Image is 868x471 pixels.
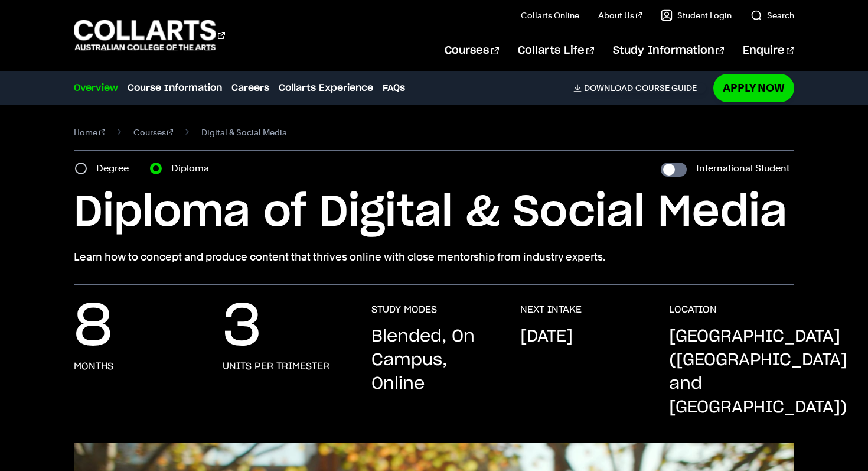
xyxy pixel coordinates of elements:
a: Collarts Life [518,31,594,70]
a: Enquire [743,31,794,70]
p: Learn how to concept and produce content that thrives online with close mentorship from industry ... [74,249,794,265]
a: Careers [231,81,269,95]
a: Collarts Experience [279,81,373,95]
a: Collarts Online [521,9,579,21]
a: Study Information [613,31,724,70]
a: Courses [445,31,498,70]
span: Download [584,83,633,93]
span: Digital & Social Media [201,124,287,141]
p: Blended, On Campus, Online [371,325,497,396]
p: [GEOGRAPHIC_DATA] ([GEOGRAPHIC_DATA] and [GEOGRAPHIC_DATA]) [669,325,847,420]
p: 8 [74,304,112,351]
a: FAQs [383,81,405,95]
h3: units per trimester [223,360,329,372]
a: Overview [74,81,118,95]
h3: STUDY MODES [371,304,437,316]
p: [DATE] [520,325,573,349]
p: 3 [223,304,262,351]
a: Courses [133,124,174,141]
a: Course Information [128,81,222,95]
h3: LOCATION [669,304,717,316]
h1: Diploma of Digital & Social Media [74,186,794,239]
h3: NEXT INTAKE [520,304,582,316]
a: DownloadCourse Guide [573,83,706,93]
div: Go to homepage [74,18,225,52]
label: Degree [96,160,136,177]
a: Apply Now [713,74,794,102]
a: About Us [598,9,642,21]
label: Diploma [171,160,216,177]
a: Home [74,124,105,141]
a: Student Login [661,9,732,21]
h3: months [74,360,113,372]
label: International Student [696,160,789,177]
a: Search [750,9,794,21]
